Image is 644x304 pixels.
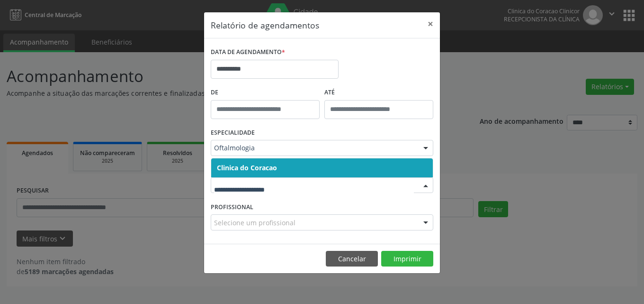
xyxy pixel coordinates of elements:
label: De [211,85,320,100]
button: Close [421,12,440,36]
button: Cancelar [326,251,378,267]
label: ESPECIALIDADE [211,126,255,140]
label: DATA DE AGENDAMENTO [211,45,285,60]
button: Imprimir [381,251,433,267]
label: PROFISSIONAL [211,200,253,214]
h5: Relatório de agendamentos [211,19,319,31]
span: Selecione um profissional [214,218,295,228]
label: ATÉ [324,85,433,100]
span: Clinica do Coracao [217,163,277,172]
span: Oftalmologia [214,143,414,153]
